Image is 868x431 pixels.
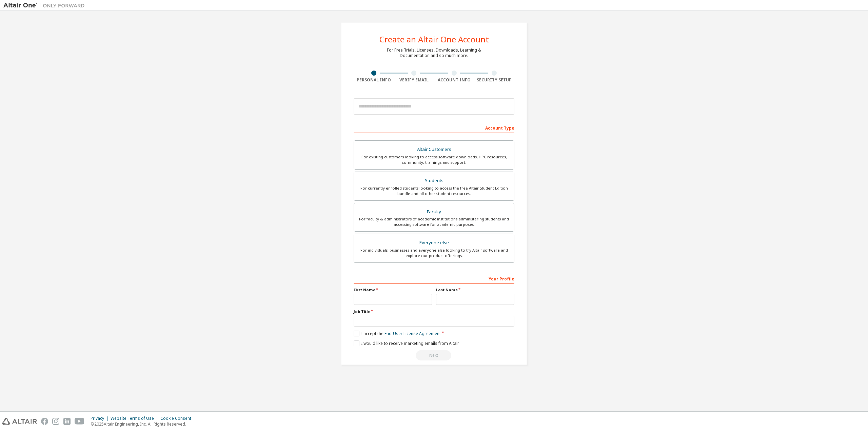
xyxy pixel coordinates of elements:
[358,216,510,227] div: For faculty & administrators of academic institutions administering students and accessing softwa...
[111,416,160,421] div: Website Terms of Use
[354,309,514,314] label: Job Title
[387,47,481,58] div: For Free Trials, Licenses, Downloads, Learning & Documentation and so much more.
[379,35,489,43] div: Create an Altair One Account
[358,185,510,196] div: For currently enrolled students looking to access the free Altair Student Edition bundle and all ...
[354,122,514,133] div: Account Type
[41,418,48,425] img: facebook.svg
[384,331,441,336] a: End-User License Agreement
[354,77,394,83] div: Personal Info
[354,287,432,293] label: First Name
[2,418,37,425] img: altair_logo.svg
[358,154,510,165] div: For existing customers looking to access software downloads, HPC resources, community, trainings ...
[358,145,510,154] div: Altair Customers
[358,207,510,217] div: Faculty
[394,77,434,83] div: Verify Email
[358,238,510,248] div: Everyone else
[52,418,59,425] img: instagram.svg
[358,248,510,258] div: For individuals, businesses and everyone else looking to try Altair software and explore our prod...
[434,77,474,83] div: Account Info
[160,416,195,421] div: Cookie Consent
[91,421,195,427] p: © 2025 Altair Engineering, Inc. All Rights Reserved.
[436,287,514,293] label: Last Name
[354,331,441,336] label: I accept the
[474,77,515,83] div: Security Setup
[75,418,84,425] img: youtube.svg
[354,350,514,360] div: Read and acccept EULA to continue
[358,176,510,185] div: Students
[3,2,88,9] img: Altair One
[63,418,71,425] img: linkedin.svg
[91,416,111,421] div: Privacy
[354,340,459,346] label: I would like to receive marketing emails from Altair
[354,273,514,284] div: Your Profile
